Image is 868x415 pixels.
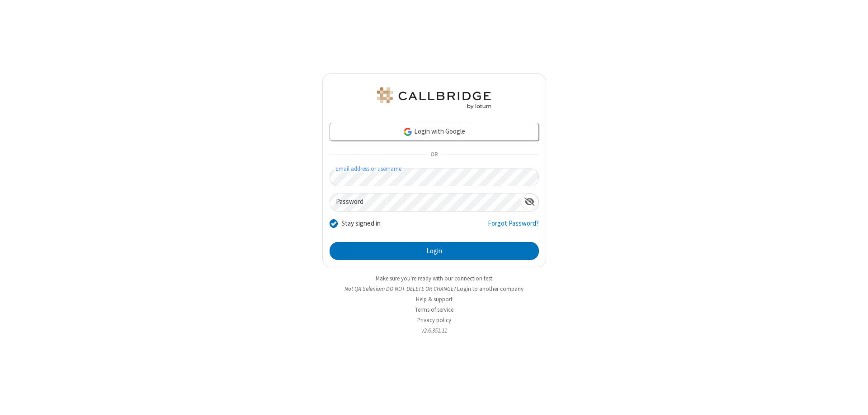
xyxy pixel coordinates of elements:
button: Login [330,242,539,260]
button: Login to another company [457,285,524,293]
input: Email address or username [330,169,539,186]
img: QA Selenium DO NOT DELETE OR CHANGE [375,87,493,109]
a: Forgot Password? [488,218,539,236]
a: Privacy policy [417,316,451,324]
span: OR [427,149,441,161]
label: Stay signed in [341,218,381,229]
div: Show password [521,193,538,210]
a: Help & support [416,295,453,303]
iframe: Chat [845,391,861,409]
a: Make sure you're ready with our connection test [376,275,492,282]
a: Terms of service [415,306,453,314]
a: Login with Google [330,123,539,141]
img: google-icon.png [403,127,413,137]
li: v2.6.351.11 [322,326,546,335]
li: Not QA Selenium DO NOT DELETE OR CHANGE? [322,285,546,293]
input: Password [330,193,521,211]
